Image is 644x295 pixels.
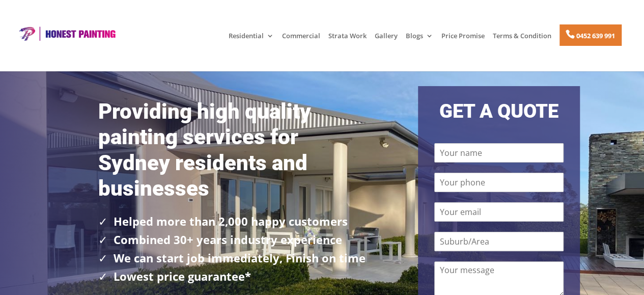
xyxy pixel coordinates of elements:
[98,99,369,207] h1: Providing high quality painting services for Sydney residents and businesses
[434,143,564,163] input: Your name
[114,269,251,284] strong: Lowest price guarantee*
[434,173,564,192] input: Your phone
[282,32,320,49] a: Commercial
[559,24,621,45] a: 0452 639 991
[441,32,485,49] a: Price Promise
[229,32,274,49] a: Residential
[434,202,564,222] input: Your email
[15,26,118,41] img: Honest Painting
[114,250,366,265] strong: We can start job immediately, Finish on time
[493,32,551,49] a: Terms & Condition
[114,232,342,247] strong: Combined 30+ years industry experience
[114,213,348,229] strong: Helped more than 2,000 happy customers
[418,101,579,126] h2: GET A QUOTE
[375,32,398,49] a: Gallery
[328,32,367,49] a: Strata Work
[434,232,564,251] input: Suburb/Area
[406,32,433,49] a: Blogs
